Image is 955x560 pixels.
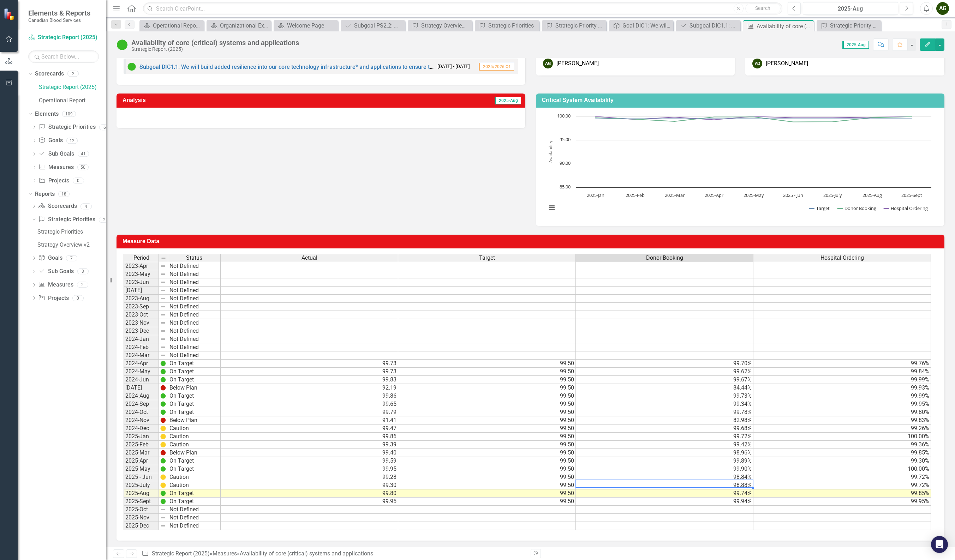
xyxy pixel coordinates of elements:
[543,113,935,219] svg: Interactive chart
[152,550,210,557] a: Strategic Report (2025)
[124,465,159,473] td: 2025-May
[705,192,724,198] text: 2025-Apr
[221,498,398,506] td: 99.95
[744,192,764,198] text: 2025-May
[576,400,753,408] td: 99.34%
[576,384,753,392] td: 84.44%
[479,63,514,71] span: 2025/2026 Q1
[160,344,166,350] img: 8DAGhfEEPCf229AAAAAElFTkSuQmCC
[576,392,753,400] td: 99.73%
[168,522,221,530] td: Not Defined
[479,255,495,261] span: Target
[168,498,221,506] td: On Target
[66,255,77,261] div: 7
[153,21,202,30] div: Operational Reports
[168,319,221,327] td: Not Defined
[576,408,753,416] td: 99.78%
[168,368,221,376] td: On Target
[594,115,913,121] g: Hospital Ordering, line 3 of 3 with 9 data points.
[124,489,159,498] td: 2025-Aug
[160,490,166,496] img: IjK2lU6JAAAAAElFTkSuQmCC
[124,506,159,514] td: 2025-Oct
[542,97,941,103] h3: Critical System Availability
[124,481,159,489] td: 2025-July
[66,138,78,144] div: 12
[124,270,159,278] td: 2023-May
[168,360,221,368] td: On Target
[398,400,576,408] td: 99.50
[161,255,166,261] img: 8DAGhfEEPCf229AAAAAElFTkSuQmCC
[168,278,221,287] td: Not Defined
[186,255,202,261] span: Status
[38,150,74,158] a: Sub Goals
[168,400,221,408] td: On Target
[160,450,166,456] img: AAAAAElFTkSuQmCC
[28,50,99,63] input: Search Below...
[37,242,106,248] div: Strategy Overview v2
[168,327,221,335] td: Not Defined
[124,522,159,530] td: 2025-Dec
[753,416,931,424] td: 99.83%
[809,205,830,212] button: Show Target
[124,400,159,408] td: 2024-Sep
[398,481,576,489] td: 99.50
[124,514,159,522] td: 2025-Nov
[124,303,159,311] td: 2023-Sep
[160,288,166,293] img: 8DAGhfEEPCf229AAAAAElFTkSuQmCC
[160,401,166,407] img: IjK2lU6JAAAAAElFTkSuQmCC
[168,514,221,522] td: Not Defined
[221,449,398,457] td: 99.40
[221,400,398,408] td: 99.65
[622,21,672,30] div: Goal DIC1: We will further digitalize and automate our enterprise processes to improve how we wor...
[753,449,931,457] td: 99.85%
[354,21,403,30] div: Subgoal PS2.2: We will broaden our infrastructure, capabilities, and partnerships to deliver new ...
[124,473,159,481] td: 2025 - Jun
[557,113,571,119] text: 100.00
[421,21,470,30] div: Strategy Overview v2
[67,71,79,77] div: 2
[753,465,931,473] td: 100.00%
[117,39,128,50] img: On Target
[753,392,931,400] td: 99.99%
[58,191,70,197] div: 18
[38,163,73,171] a: Measures
[398,498,576,506] td: 99.50
[160,385,166,391] img: AAAAAElFTkSuQmCC
[124,311,159,319] td: 2023-Oct
[398,489,576,498] td: 99.50
[753,400,931,408] td: 99.95%
[221,416,398,424] td: 91.41
[124,287,159,295] td: [DATE]
[77,269,89,275] div: 3
[124,351,159,360] td: 2024-Mar
[576,465,753,473] td: 99.90%
[160,442,166,447] img: Yx0AAAAASUVORK5CYII=
[830,21,879,30] div: Strategic Priority 5: Enhance our digital and physical infrastructure: Physical infrastructure
[124,433,159,441] td: 2025-Jan
[160,279,166,285] img: 8DAGhfEEPCf229AAAAAElFTkSuQmCC
[160,515,166,520] img: 8DAGhfEEPCf229AAAAAElFTkSuQmCC
[160,482,166,488] img: Yx0AAAAASUVORK5CYII=
[398,368,576,376] td: 99.50
[4,8,16,20] img: ClearPoint Strategy
[35,190,55,198] a: Reports
[39,97,106,105] a: Operational Report
[124,360,159,368] td: 2024-Apr
[124,295,159,303] td: 2023-Aug
[753,360,931,368] td: 99.76%
[143,2,782,15] input: Search ClearPoint...
[168,351,221,360] td: Not Defined
[837,205,876,212] button: Show Donor Booking
[398,424,576,433] td: 99.50
[766,60,808,68] div: [PERSON_NAME]
[131,47,299,52] div: Strategic Report (2025)
[287,21,336,30] div: Welcome Page
[38,123,95,131] a: Strategic Priorities
[168,335,221,343] td: Not Defined
[123,97,306,103] h3: Analysis
[160,328,166,334] img: 8DAGhfEEPCf229AAAAAElFTkSuQmCC
[576,416,753,424] td: 82.98%
[586,192,604,198] text: 2025-Jan
[124,327,159,335] td: 2023-Dec
[543,59,553,68] div: AG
